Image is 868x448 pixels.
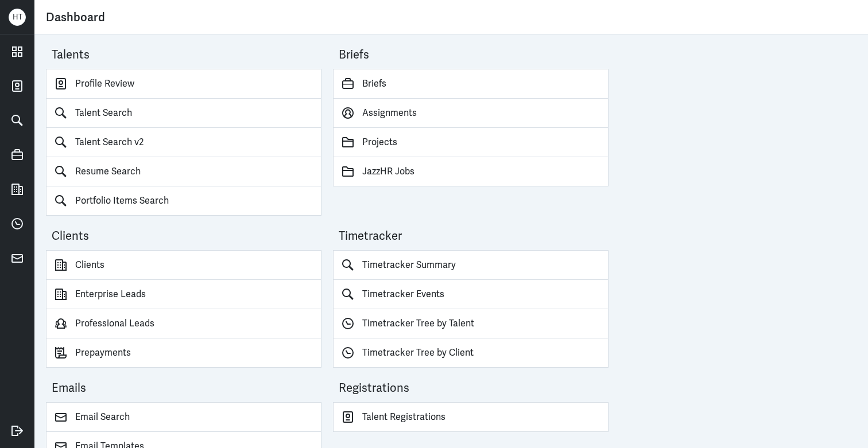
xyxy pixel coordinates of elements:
div: Timetracker [339,227,609,250]
a: Profile Review [46,69,321,99]
a: Assignments [333,99,609,128]
a: Resume Search [46,157,321,186]
div: Registrations [339,379,609,402]
div: Briefs [339,46,609,69]
div: Emails [52,379,321,402]
a: Email Search [46,402,321,432]
a: Timetracker Summary [333,250,609,280]
a: Professional Leads [46,309,321,338]
div: Talents [52,46,321,69]
a: Talent Search [46,99,321,128]
a: Prepayments [46,338,321,368]
a: Portfolio Items Search [46,186,321,216]
a: Timetracker Events [333,280,609,309]
a: Enterprise Leads [46,280,321,309]
a: Clients [46,250,321,280]
a: Briefs [333,69,609,99]
a: Projects [333,128,609,157]
div: H T [9,9,26,26]
a: Timetracker Tree by Talent [333,309,609,338]
div: Dashboard [46,6,857,28]
a: JazzHR Jobs [333,157,609,186]
a: Talent Registrations [333,402,609,432]
div: Clients [52,227,321,250]
a: Timetracker Tree by Client [333,338,609,368]
a: Talent Search v2 [46,128,321,157]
